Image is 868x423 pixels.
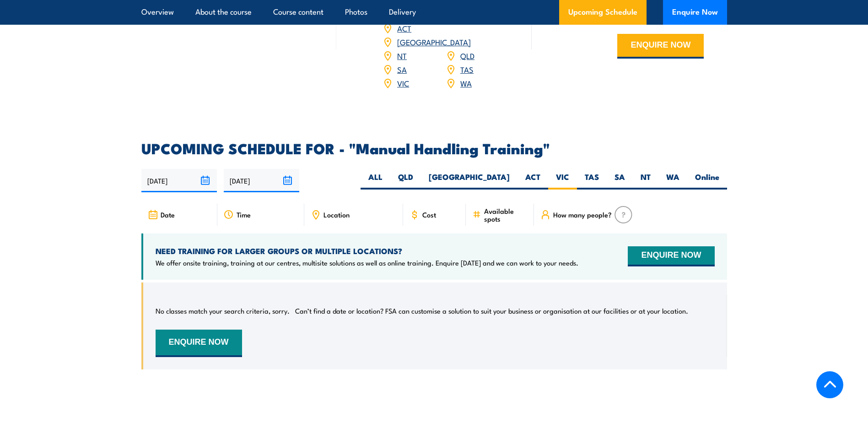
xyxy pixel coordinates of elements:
button: ENQUIRE NOW [617,34,704,59]
span: Location [323,211,350,218]
label: WA [658,172,687,190]
a: TAS [460,64,474,75]
span: How many people? [553,211,612,218]
label: Online [687,172,727,190]
p: No classes match your search criteria, sorry. [156,306,290,315]
label: [GEOGRAPHIC_DATA] [421,172,518,190]
button: ENQUIRE NOW [156,330,242,357]
a: WA [460,77,472,88]
p: Can’t find a date or location? FSA can customise a solution to suit your business or organisation... [295,306,688,315]
input: From date [141,169,217,192]
span: Time [237,211,251,218]
label: QLD [390,172,421,190]
input: To date [224,169,299,192]
a: ACT [397,22,411,33]
a: NT [397,50,407,61]
button: ENQUIRE NOW [628,246,714,266]
span: Date [161,211,175,218]
label: ACT [518,172,548,190]
span: Cost [422,211,436,218]
a: VIC [397,77,409,88]
label: TAS [577,172,607,190]
h4: NEED TRAINING FOR LARGER GROUPS OR MULTIPLE LOCATIONS? [156,246,578,256]
label: VIC [548,172,577,190]
a: [GEOGRAPHIC_DATA] [397,36,471,47]
span: Available spots [484,207,528,222]
a: SA [397,64,407,75]
p: We offer onsite training, training at our centres, multisite solutions as well as online training... [156,258,578,267]
label: NT [633,172,658,190]
h2: UPCOMING SCHEDULE FOR - "Manual Handling Training" [141,141,727,154]
a: QLD [460,50,474,61]
label: ALL [361,172,390,190]
label: SA [607,172,633,190]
